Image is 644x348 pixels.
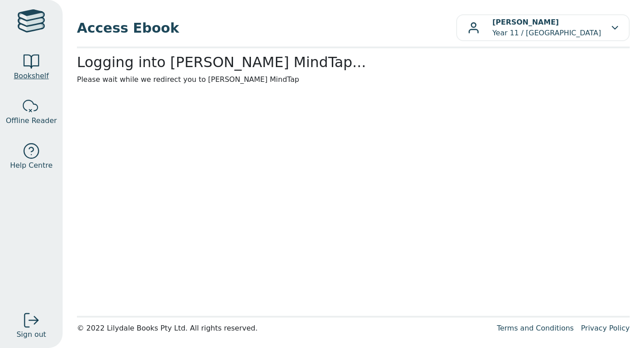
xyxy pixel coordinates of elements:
h2: Logging into [PERSON_NAME] MindTap... [77,54,630,71]
p: Year 11 / [GEOGRAPHIC_DATA] [492,17,601,38]
div: © 2022 Lilydale Books Pty Ltd. All rights reserved. [77,323,490,334]
span: Bookshelf [14,71,49,81]
span: Sign out [17,329,46,340]
a: Terms and Conditions [497,324,574,332]
span: Access Ebook [77,18,456,38]
span: Offline Reader [6,115,57,126]
b: [PERSON_NAME] [492,18,559,26]
a: Privacy Policy [581,324,630,332]
span: Help Centre [10,160,52,171]
button: [PERSON_NAME]Year 11 / [GEOGRAPHIC_DATA] [456,14,630,41]
p: Please wait while we redirect you to [PERSON_NAME] MindTap [77,74,630,85]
